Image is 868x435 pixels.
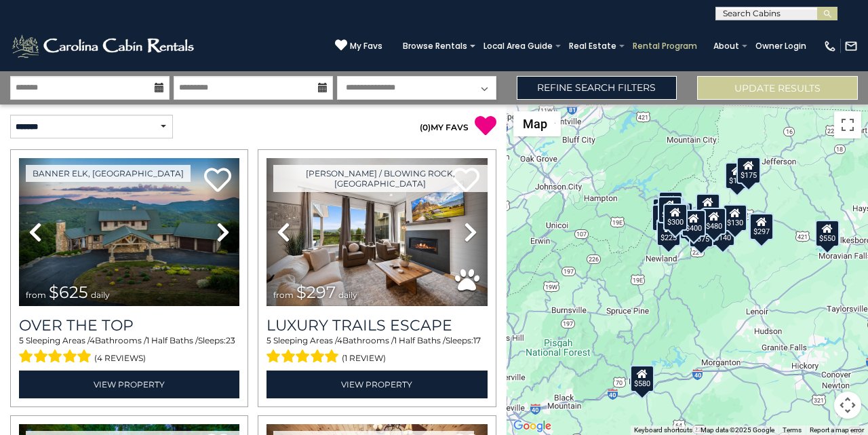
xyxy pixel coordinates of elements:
[510,417,555,435] img: Google
[658,191,683,218] div: $125
[267,335,487,367] div: Sleeping Areas / Bathrooms / Sleeps:
[267,158,487,306] img: thumbnail_168695581.jpeg
[19,316,239,335] a: Over The Top
[834,392,861,419] button: Map camera controls
[49,282,88,302] span: $625
[146,335,198,345] span: 1 Half Baths /
[510,417,555,435] a: Open this area in Google Maps (opens a new window)
[226,335,235,345] span: 23
[562,37,623,56] a: Real Estate
[626,37,704,56] a: Rental Program
[634,425,692,435] button: Keyboard shortcuts
[94,349,146,367] span: (4 reviews)
[690,220,714,247] div: $375
[350,40,382,52] span: My Favs
[823,39,837,53] img: phone-regular-white.png
[707,37,746,56] a: About
[783,426,802,434] a: Terms
[267,335,271,345] span: 5
[342,349,386,367] span: (1 review)
[26,165,191,182] a: Banner Elk, [GEOGRAPHIC_DATA]
[652,204,677,231] div: $230
[723,204,747,231] div: $130
[815,219,840,246] div: $550
[422,122,428,132] span: 0
[523,117,547,131] span: Map
[394,335,446,345] span: 1 Half Baths /
[736,156,761,183] div: $175
[338,290,357,300] span: daily
[26,290,46,300] span: from
[658,195,682,223] div: $425
[296,282,336,302] span: $297
[335,39,382,53] a: My Favs
[725,162,749,189] div: $175
[749,37,813,56] a: Owner Login
[267,316,487,335] a: Luxury Trails Escape
[517,76,677,100] a: Refine Search Filters
[19,371,239,398] a: View Property
[701,426,774,434] span: Map data ©2025 Google
[473,335,481,345] span: 17
[750,213,774,240] div: $297
[420,122,431,132] span: ( )
[90,335,95,345] span: 4
[19,158,239,306] img: thumbnail_167153549.jpeg
[337,335,342,345] span: 4
[204,166,231,195] a: Add to favorites
[697,76,858,100] button: Update Results
[513,111,561,136] button: Change map style
[631,364,655,392] div: $580
[702,207,726,234] div: $480
[477,37,559,56] a: Local Area Guide
[682,209,707,236] div: $400
[273,290,294,300] span: from
[267,371,487,398] a: View Property
[19,335,239,367] div: Sleeping Areas / Bathrooms / Sleeps:
[91,290,110,300] span: daily
[844,39,858,53] img: mail-regular-white.png
[273,165,487,192] a: [PERSON_NAME] / Blowing Rock, [GEOGRAPHIC_DATA]
[420,122,469,132] a: (0)MY FAVS
[810,426,864,434] a: Report a map error
[834,111,861,138] button: Toggle fullscreen view
[396,37,474,56] a: Browse Rentals
[19,335,24,345] span: 5
[663,204,688,231] div: $300
[696,193,720,221] div: $349
[711,219,735,246] div: $140
[657,219,682,246] div: $225
[10,33,198,60] img: White-1-2.png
